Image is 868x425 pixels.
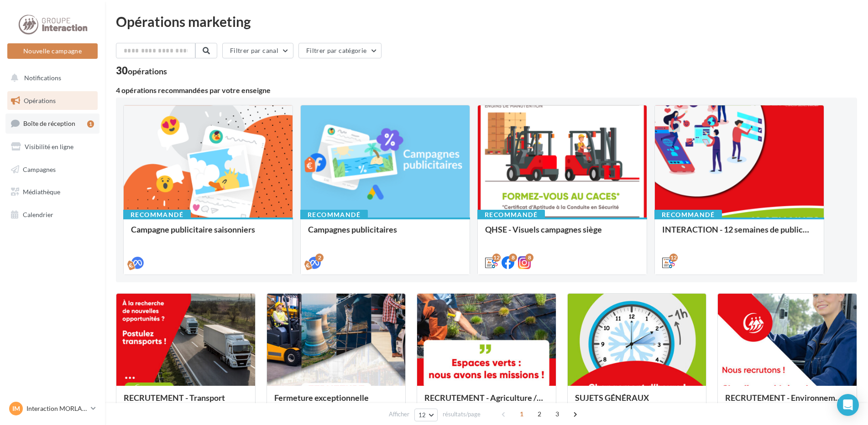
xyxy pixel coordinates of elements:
div: 8 [509,254,517,262]
div: 12 [492,254,501,262]
span: Opérations [24,97,56,104]
div: 30 [116,66,167,76]
span: 3 [550,407,565,421]
div: INTERACTION - 12 semaines de publication [662,225,816,243]
button: 12 [414,409,438,421]
span: 1 [514,407,529,421]
span: Médiathèque [23,188,60,196]
div: Open Intercom Messenger [837,394,859,416]
div: Recommandé [300,210,368,220]
div: RECRUTEMENT - Environnement [725,393,849,411]
div: RECRUTEMENT - Agriculture / Espaces verts [424,393,549,411]
a: Visibilité en ligne [5,137,99,156]
div: Recommandé [477,210,545,220]
button: Nouvelle campagne [7,43,98,59]
div: 1 [87,120,94,128]
div: Opérations marketing [116,15,857,28]
div: RECRUTEMENT - Transport [124,393,248,411]
span: Campagnes [23,165,56,173]
div: 8 [525,254,533,262]
a: Campagnes [5,160,99,179]
a: IM Interaction MORLAIX [7,400,98,417]
div: Fermeture exceptionnelle [274,393,398,411]
span: Calendrier [23,211,53,218]
span: IM [12,404,20,413]
span: 2 [532,407,547,421]
div: opérations [128,67,167,75]
div: Recommandé [654,210,722,220]
div: Campagnes publicitaires [308,225,462,243]
a: Opérations [5,91,99,110]
div: Recommandé [123,210,191,220]
a: Médiathèque [5,182,99,202]
span: Boîte de réception [23,119,75,127]
a: Calendrier [5,205,99,224]
p: Interaction MORLAIX [26,404,87,413]
span: 12 [418,411,426,419]
div: SUJETS GÉNÉRAUX [575,393,699,411]
div: QHSE - Visuels campagnes siège [485,225,639,243]
span: Visibilité en ligne [25,143,73,150]
div: 2 [315,254,324,262]
div: 4 opérations recommandées par votre enseigne [116,87,857,94]
button: Filtrer par canal [222,43,293,58]
span: résultats/page [443,410,481,419]
button: Filtrer par catégorie [298,43,382,58]
div: 12 [669,254,678,262]
span: Notifications [24,74,61,82]
a: Boîte de réception1 [5,114,99,133]
span: Afficher [389,410,409,419]
div: Campagne publicitaire saisonniers [131,225,285,243]
button: Notifications [5,68,96,88]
